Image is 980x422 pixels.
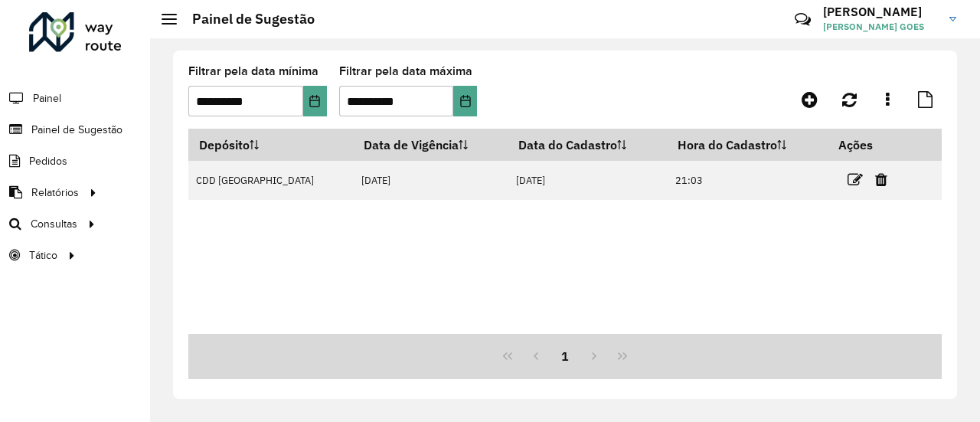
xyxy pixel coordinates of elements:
span: Painel de Sugestão [31,122,122,138]
button: 1 [550,342,580,371]
th: Data do Cadastro [508,129,668,161]
td: [DATE] [508,161,668,200]
a: Editar [848,169,863,190]
th: Ações [828,129,920,161]
a: Contato Rápido [786,3,819,36]
th: Data de Vigência [354,129,508,161]
span: Pedidos [29,153,67,169]
a: Excluir [875,169,887,190]
span: [PERSON_NAME] GOES [823,20,938,34]
td: 21:03 [668,161,828,200]
h2: Painel de Sugestão [177,11,315,28]
span: Tático [29,247,57,263]
span: Painel [33,90,61,106]
td: CDD [GEOGRAPHIC_DATA] [188,161,354,200]
td: [DATE] [354,161,508,200]
th: Hora do Cadastro [668,129,828,161]
span: Consultas [31,216,77,232]
h3: [PERSON_NAME] [823,5,938,19]
button: Choose Date [453,86,477,116]
label: Filtrar pela data mínima [188,62,318,80]
span: Relatórios [31,185,79,201]
label: Filtrar pela data máxima [339,62,472,80]
button: Choose Date [303,86,327,116]
th: Depósito [188,129,354,161]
